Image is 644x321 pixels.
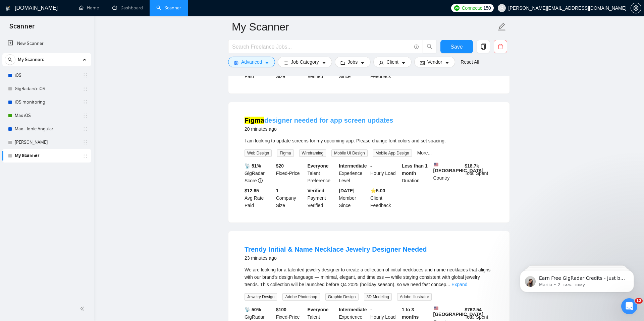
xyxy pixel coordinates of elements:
button: delete [494,40,507,53]
a: homeHome [79,5,99,11]
a: Expand [451,282,467,287]
a: Max - Ionic Angular [15,122,78,136]
span: 12 [635,298,643,304]
img: logo [6,3,10,14]
span: Mobile UI Design [331,149,367,157]
span: caret-down [265,60,269,65]
span: Adobe Illustrator [397,293,432,301]
div: Duration [400,162,432,184]
b: $ 18.7k [465,163,479,169]
button: copy [477,40,490,53]
b: [DATE] [339,188,354,193]
b: [GEOGRAPHIC_DATA] [433,162,484,173]
b: Intermediate [339,163,367,169]
button: Save [440,40,473,53]
a: More... [417,150,432,155]
span: search [5,57,15,62]
span: Figma [277,149,293,157]
div: We are looking for a talented jewelry designer to create a collection of initial necklaces and na... [245,266,493,288]
span: holder [83,153,88,158]
div: Experience Level [337,162,369,184]
div: 20 minutes ago [245,125,393,133]
b: $ 20 [276,163,284,169]
div: Total Spent [463,162,495,184]
b: - [370,307,372,312]
iframe: Intercom notifications повідомлення [510,256,644,303]
span: Connects: [462,4,482,12]
b: 1 to 3 months [402,307,419,320]
span: 150 [483,4,491,12]
div: Payment Verified [306,187,338,209]
a: Max iOS [15,109,78,122]
span: holder [83,126,88,132]
button: barsJob Categorycaret-down [278,57,332,67]
span: Web Design [245,149,272,157]
span: idcard [420,60,425,65]
span: delete [494,44,507,50]
button: setting [631,3,641,13]
span: My Scanners [18,53,44,66]
div: 23 minutes ago [245,254,427,262]
b: [GEOGRAPHIC_DATA] [433,306,484,317]
b: $ 100 [276,307,286,312]
span: edit [497,22,506,31]
span: holder [83,73,88,78]
span: setting [631,5,641,11]
button: folderJobscaret-down [335,57,371,67]
a: New Scanner [8,37,86,50]
span: Jewelry Design [245,293,277,301]
div: Country [432,162,464,184]
input: Search Freelance Jobs... [232,43,411,51]
span: holder [83,113,88,118]
div: Avg Rate Paid [243,187,275,209]
div: Fixed-Price [275,162,306,184]
span: caret-down [401,60,406,65]
img: upwork-logo.png [454,5,460,11]
a: Reset All [461,58,479,66]
a: iOS [15,69,78,82]
b: Less than 1 month [402,163,428,176]
div: Hourly Load [369,162,400,184]
span: ... [446,282,450,287]
button: search [5,54,15,65]
b: 📡 50% [245,307,261,312]
span: Jobs [348,58,358,66]
button: settingAdvancedcaret-down [228,57,275,67]
a: GigRadar<> iOS [15,82,78,95]
span: user [379,60,384,65]
span: Vendor [427,58,442,66]
div: Talent Preference [306,162,338,184]
span: caret-down [322,60,326,65]
a: Figmadesigner needed for app screen updates [245,117,393,124]
span: Adobe Photoshop [282,293,320,301]
div: Member Since [337,187,369,209]
span: double-left [80,305,87,312]
span: copy [477,44,490,50]
span: Graphic Design [325,293,359,301]
mark: Figma [245,117,264,124]
a: My Scanner [15,149,78,163]
a: Trendy Initial & Name Necklace Jewelry Designer Needed [245,246,427,253]
img: 🇺🇸 [434,306,438,311]
span: holder [83,140,88,145]
div: GigRadar Score [243,162,275,184]
b: Everyone [308,163,329,169]
b: $ 762.54 [465,307,482,312]
a: dashboardDashboard [112,5,143,11]
span: folder [340,60,345,65]
span: Client [386,58,398,66]
div: I am looking to update screens for my upcoming app. Please change font colors and set spacing. [245,137,493,144]
span: Wireframing [299,149,326,157]
span: bars [283,60,288,65]
span: holder [83,100,88,105]
span: caret-down [360,60,365,65]
div: Client Feedback [369,187,400,209]
a: [PERSON_NAME] [15,136,78,149]
span: Save [450,43,463,51]
b: Intermediate [339,307,367,312]
li: My Scanners [2,53,91,163]
span: setting [234,60,238,65]
b: Everyone [308,307,329,312]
